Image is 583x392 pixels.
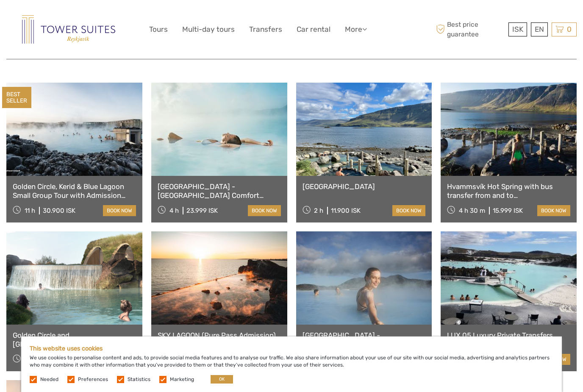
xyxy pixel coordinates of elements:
a: book now [537,205,570,216]
a: Tours [149,23,168,36]
span: 4 h 30 m [459,207,485,214]
div: 11.900 ISK [331,207,361,214]
div: BEST SELLER [2,87,31,108]
a: book now [248,205,281,216]
a: Car rental [297,23,330,36]
div: 15.999 ISK [493,207,523,214]
a: More [345,23,367,36]
div: EN [531,22,548,36]
a: book now [103,205,136,216]
img: Reykjavik Residence [22,15,115,44]
div: We use cookies to personalise content and ads, to provide social media features and to analyse ou... [21,336,562,392]
label: Marketing [170,376,194,383]
button: OK [211,375,233,384]
a: [GEOGRAPHIC_DATA] - [GEOGRAPHIC_DATA] Comfort including admission [158,182,281,200]
span: 2 h [314,207,323,214]
button: Open LiveChat chat widget [97,13,108,23]
a: Transfers [249,23,282,36]
label: Needed [40,376,58,383]
a: Hvammsvík Hot Spring with bus transfer from and to [GEOGRAPHIC_DATA] [447,182,570,200]
span: 11 h [25,207,35,214]
p: We're away right now. Please check back later! [12,15,96,22]
span: Best price guarantee [434,20,507,39]
span: 0 [566,25,573,33]
span: ISK [512,25,523,33]
label: Preferences [78,376,108,383]
div: 30.900 ISK [43,207,75,214]
div: 23.999 ISK [186,207,218,214]
a: [GEOGRAPHIC_DATA] [303,182,426,191]
a: SKY LAGOON (Pure Pass Admission) WITH HOTEL PICK UP IN [GEOGRAPHIC_DATA] [158,331,281,348]
a: [GEOGRAPHIC_DATA] - [GEOGRAPHIC_DATA] Premium including admission [303,331,426,348]
a: Golden Circle and [GEOGRAPHIC_DATA] Lerki Admission [13,331,136,348]
a: book now [392,205,425,216]
a: LUX 05 Luxury Private Transfers [GEOGRAPHIC_DATA] To [GEOGRAPHIC_DATA] [447,331,570,348]
label: Statistics [128,376,150,383]
span: 4 h [169,207,179,214]
a: Golden Circle, Kerid & Blue Lagoon Small Group Tour with Admission Ticket [13,182,136,200]
a: Multi-day tours [182,23,235,36]
h5: This website uses cookies [30,345,553,352]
